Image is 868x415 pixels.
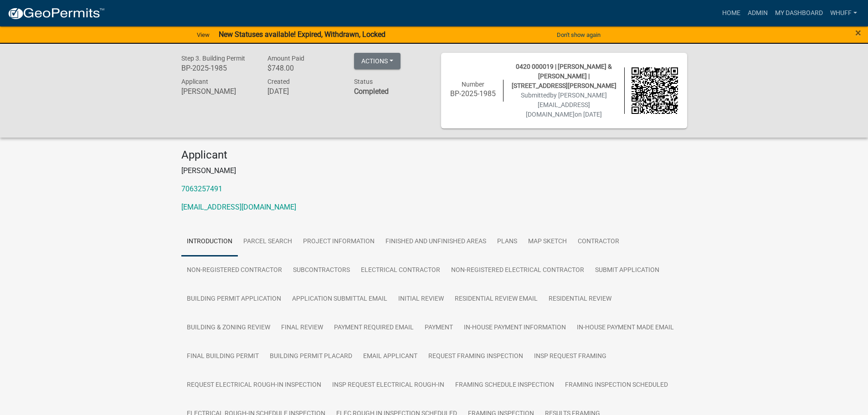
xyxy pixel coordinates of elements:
[267,64,340,72] h6: $748.00
[181,55,245,62] span: Step 3. Building Permit
[771,5,827,22] a: My Dashboard
[393,285,449,314] a: Initial Review
[181,87,254,96] h6: [PERSON_NAME]
[450,371,560,400] a: Framing Schedule Inspection
[287,285,393,314] a: Application Submittal Email
[719,5,744,22] a: Home
[571,313,679,343] a: In-House Payment Made Email
[449,285,543,314] a: Residential Review Email
[181,256,288,285] a: Non-Registered Contractor
[529,342,612,371] a: Insp Request Framing
[423,342,529,371] a: Request Framing Inspection
[181,227,238,256] a: Introduction
[219,30,385,39] strong: New Statuses available! Expired, Withdrawn, Locked
[458,313,571,343] a: In-House Payment Information
[572,227,625,256] a: Contractor
[264,342,358,371] a: Building Permit Placard
[380,227,492,256] a: Finished and Unfinished Areas
[521,92,607,118] span: Submitted on [DATE]
[238,227,298,256] a: Parcel search
[354,53,401,69] button: Actions
[181,64,254,72] h6: BP-2025-1985
[267,78,290,85] span: Created
[523,227,572,256] a: Map Sketch
[526,92,607,118] span: by [PERSON_NAME][EMAIL_ADDRESS][DOMAIN_NAME]
[298,227,380,256] a: Project Information
[492,227,523,256] a: Plans
[560,371,673,400] a: Framing Inspection Scheduled
[355,256,446,285] a: Electrical Contractor
[288,256,355,285] a: Subcontractors
[181,149,687,162] h4: Applicant
[181,313,276,343] a: Building & Zoning Review
[181,203,296,211] a: [EMAIL_ADDRESS][DOMAIN_NAME]
[181,285,287,314] a: Building Permit Application
[193,27,213,42] a: View
[181,78,208,85] span: Applicant
[267,87,340,96] h6: [DATE]
[358,342,423,371] a: Email Applicant
[590,256,665,285] a: Submit Application
[354,87,389,96] strong: Completed
[181,165,687,176] p: [PERSON_NAME]
[855,26,861,39] span: ×
[419,313,458,343] a: Payment
[512,63,616,89] span: 0420 000019 | [PERSON_NAME] & [PERSON_NAME] | [STREET_ADDRESS][PERSON_NAME]
[450,89,497,98] h6: BP-2025-1985
[181,371,327,400] a: Request Electrical Rough-In Inspection
[181,342,264,371] a: Final Building Permit
[276,313,329,343] a: Final Review
[462,81,484,88] span: Number
[543,285,617,314] a: Residential Review
[553,27,604,42] button: Don't show again
[855,27,861,38] button: Close
[327,371,450,400] a: Insp Request Electrical Rough-In
[181,184,222,193] a: 7063257491
[632,67,678,114] img: QR code
[354,78,373,85] span: Status
[744,5,771,22] a: Admin
[267,55,304,62] span: Amount Paid
[329,313,419,343] a: Payment Required Email
[827,5,861,22] a: whuff
[446,256,590,285] a: Non-Registered Electrical Contractor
